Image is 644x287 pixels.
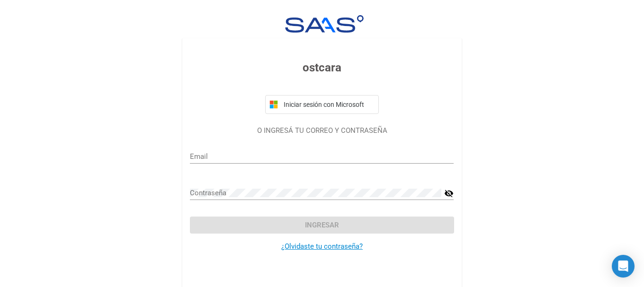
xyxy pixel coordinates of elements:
[190,217,454,234] button: Ingresar
[444,188,454,199] mat-icon: visibility_off
[281,242,363,251] a: ¿Olvidaste tu contraseña?
[265,95,379,114] button: Iniciar sesión con Microsoft
[190,125,454,136] p: O INGRESÁ TU CORREO Y CONTRASEÑA
[305,221,339,229] span: Ingresar
[190,59,454,76] h3: ostcara
[612,255,635,278] div: Open Intercom Messenger
[282,101,375,108] span: Iniciar sesión con Microsoft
